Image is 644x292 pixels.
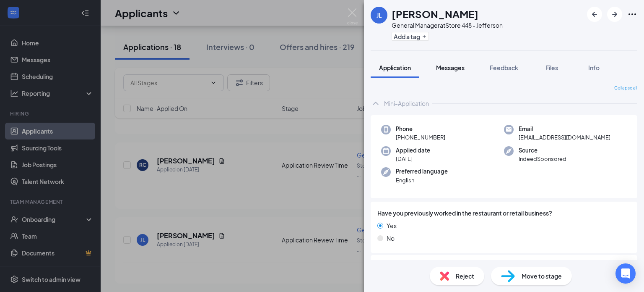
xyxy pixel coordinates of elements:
div: Open Intercom Messenger [615,263,636,284]
button: PlusAdd a tag [392,32,429,41]
span: Feedback [490,64,518,71]
svg: ArrowRight [610,9,620,19]
span: IndeedSponsored [519,155,566,163]
span: [DATE] [396,155,430,163]
svg: ChevronUp [371,98,381,108]
svg: Plus [422,34,427,39]
span: Email [519,125,610,133]
span: Phone [396,125,445,133]
div: Mini-Application [384,99,429,108]
span: Info [588,64,600,71]
span: English [396,176,448,184]
span: Source [519,146,566,155]
span: Files [545,64,558,71]
span: Have you previously worked in the restaurant or retail business? [377,208,552,218]
svg: ArrowLeftNew [589,9,600,19]
span: Application [379,64,411,71]
span: Applied date [396,146,430,155]
h1: [PERSON_NAME] [392,7,478,21]
span: Reject [456,271,474,281]
span: Preferred language [396,167,448,176]
span: No [387,234,395,243]
span: Collapse all [614,85,637,92]
div: JL [377,11,382,19]
button: ArrowRight [607,7,622,22]
span: [EMAIL_ADDRESS][DOMAIN_NAME] [519,133,610,142]
span: Move to stage [522,271,562,281]
div: General Manager at Store 448 - Jefferson [392,21,503,29]
span: Messages [436,64,465,71]
span: [PHONE_NUMBER] [396,133,445,142]
button: ArrowLeftNew [587,7,602,22]
svg: Ellipses [627,9,637,19]
span: Yes [387,221,397,230]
